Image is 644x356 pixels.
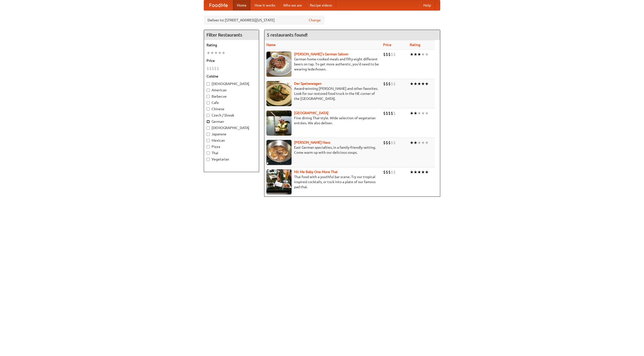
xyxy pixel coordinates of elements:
li: $ [386,140,388,145]
img: esthers.jpg [266,52,292,77]
input: Japanese [207,133,210,136]
input: Mexican [207,139,210,142]
label: American [207,88,256,93]
li: $ [212,66,214,71]
a: FoodMe [204,0,233,10]
li: ★ [425,81,429,87]
label: Czech / Slovak [207,113,256,118]
li: ★ [207,50,210,56]
h4: Filter Restaurants [204,30,259,40]
label: Chinese [207,106,256,111]
li: $ [214,66,217,71]
a: How it works [251,0,279,10]
li: $ [383,110,386,116]
li: $ [391,140,393,145]
div: Deliver to: [STREET_ADDRESS][US_STATE] [204,16,325,25]
li: ★ [410,52,414,57]
li: $ [386,169,388,175]
li: $ [388,52,391,57]
li: ★ [218,50,222,56]
li: $ [383,169,386,175]
p: Fine dining Thai-style. Wide selection of vegetarian entrées. We also deliver. [266,115,379,126]
li: ★ [214,50,218,56]
p: East German specialties, in a family-friendly setting. Come warm up with our delicious soups. [266,145,379,155]
ng-pluralize: 5 restaurants found! [267,32,308,37]
input: Chinese [207,107,210,111]
label: Vegetarian [207,157,256,162]
li: $ [393,110,396,116]
p: Award-winning [PERSON_NAME] and other favorites. Look for our restored food truck in the NE corne... [266,86,379,101]
li: ★ [210,50,214,56]
b: Hit Me Baby One More Thai [294,170,338,174]
li: $ [391,52,393,57]
input: Czech / Slovak [207,114,210,117]
li: ★ [414,52,417,57]
li: ★ [414,140,417,145]
li: $ [386,81,388,87]
li: $ [393,169,396,175]
li: $ [383,52,386,57]
input: Cafe [207,101,210,104]
li: ★ [417,110,421,116]
label: Thai [207,150,256,155]
li: $ [388,81,391,87]
li: $ [393,52,396,57]
li: $ [391,169,393,175]
label: Mexican [207,138,256,143]
li: ★ [222,50,225,56]
input: Pizza [207,145,210,148]
img: babythai.jpg [266,169,292,194]
label: German [207,119,256,124]
li: $ [393,81,396,87]
label: Cafe [207,100,256,105]
label: [DEMOGRAPHIC_DATA] [207,81,256,86]
li: ★ [417,52,421,57]
li: ★ [425,52,429,57]
li: ★ [421,81,425,87]
input: Barbecue [207,95,210,98]
li: $ [383,140,386,145]
li: ★ [421,140,425,145]
input: German [207,120,210,123]
p: Thai food with a youthful bar scene. Try our tropical inspired cocktails, or tuck into a plate of... [266,174,379,189]
input: [DEMOGRAPHIC_DATA] [207,82,210,86]
b: Der Speisewagen [294,82,321,86]
a: Change [309,18,321,23]
img: kohlhaus.jpg [266,140,292,165]
li: ★ [410,140,414,145]
a: [GEOGRAPHIC_DATA] [294,111,329,115]
li: ★ [425,110,429,116]
li: ★ [417,169,421,175]
img: speisewagen.jpg [266,81,292,106]
a: Rating [410,43,420,47]
b: [PERSON_NAME] Haus [294,140,330,144]
li: $ [383,81,386,87]
li: ★ [410,110,414,116]
li: $ [386,110,388,116]
input: Thai [207,151,210,155]
li: $ [393,140,396,145]
input: American [207,89,210,92]
li: ★ [421,110,425,116]
p: German home-cooked meals and fifty-eight different beers on tap. To get more authentic, you'd nee... [266,57,379,72]
li: ★ [414,169,417,175]
li: $ [388,140,391,145]
li: ★ [421,52,425,57]
li: $ [388,169,391,175]
label: [DEMOGRAPHIC_DATA] [207,125,256,130]
li: ★ [425,169,429,175]
li: ★ [417,81,421,87]
label: Pizza [207,144,256,149]
li: ★ [421,169,425,175]
li: $ [386,52,388,57]
li: ★ [417,140,421,145]
a: Price [383,43,391,47]
li: $ [217,66,219,71]
a: [PERSON_NAME]'s German Saloon [294,52,348,56]
li: ★ [425,140,429,145]
li: ★ [410,81,414,87]
li: $ [391,81,393,87]
li: $ [209,66,212,71]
